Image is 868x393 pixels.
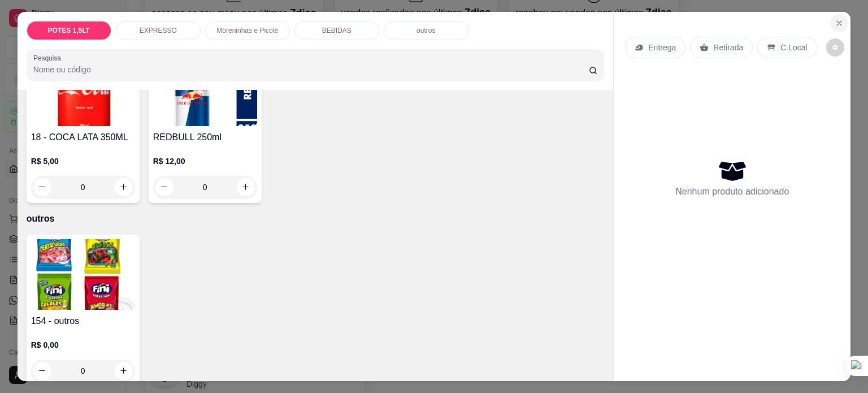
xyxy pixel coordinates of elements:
h4: 154 - outros [31,314,135,328]
p: POTES 1,5LT [47,26,89,35]
button: Close [830,14,848,32]
p: outros [416,26,435,35]
p: R$ 0,00 [31,339,135,351]
img: product-image [31,239,135,310]
button: increase-product-quantity [115,178,133,196]
button: increase-product-quantity [237,178,255,196]
input: Pesquisa [33,64,589,75]
p: Retirada [713,42,743,53]
h4: 18 - COCA LATA 350ML [31,131,135,144]
p: EXPRESSO [140,26,177,35]
p: R$ 5,00 [31,156,135,167]
p: outros [27,212,605,226]
p: Nenhum produto adicionado [675,185,789,198]
button: decrease-product-quantity [155,178,173,196]
img: product-image [31,55,135,126]
button: decrease-product-quantity [33,178,51,196]
p: R$ 12,00 [153,156,257,167]
button: decrease-product-quantity [826,38,844,57]
label: Pesquisa [33,53,65,63]
h4: REDBULL 250ml [153,131,257,144]
p: Entrega [648,42,676,53]
p: C.Local [780,42,807,53]
p: BEBIDAS [322,26,351,35]
img: product-image [153,55,257,126]
p: Moreninhas e Picolé [216,26,278,35]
